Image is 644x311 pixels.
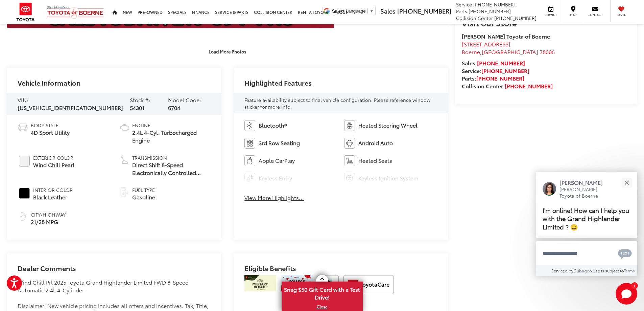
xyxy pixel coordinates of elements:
span: [PHONE_NUMBER] [397,6,451,15]
span: 78006 [540,48,555,55]
a: [PHONE_NUMBER] [476,74,524,82]
button: Load More Photos [204,45,251,57]
button: Chat with SMS [616,246,634,261]
img: /static/brand-toyota/National_Assets/toyota-military-rebate.jpeg?height=48 [244,275,276,291]
p: [PERSON_NAME] [559,179,610,186]
strong: Service: [462,67,529,74]
span: Bluetooth® [259,121,287,129]
span: Fuel Type [132,186,155,193]
span: Map [566,13,580,17]
span: 21/28 MPG [31,218,66,226]
span: Service [456,1,472,8]
h2: Highlighted Features [244,79,312,86]
span: [PHONE_NUMBER] [473,1,516,8]
span: #000000 [19,188,30,199]
span: 54301 [130,104,144,111]
button: View More Highlights... [244,194,304,202]
span: Transmission [132,154,210,161]
strong: Collision Center: [462,82,553,90]
img: 3rd Row Seating [244,138,255,149]
h2: Eligible Benefits [244,264,437,275]
p: [PERSON_NAME] Toyota of Boerne [559,186,610,199]
h2: Dealer Comments [18,264,210,279]
span: Heated Steering Wheel [358,121,418,129]
img: Bluetooth® [244,120,255,131]
span: Exterior Color [33,154,74,161]
span: , [462,48,555,55]
span: Snag $50 Gift Card with a Test Drive! [282,282,362,303]
span: Android Auto [358,139,393,147]
span: [PHONE_NUMBER] [494,15,536,21]
strong: [PERSON_NAME] Toyota of Boerne [462,32,550,40]
a: [STREET_ADDRESS] Boerne,[GEOGRAPHIC_DATA] 78006 [462,40,555,55]
span: Serviced by [551,268,573,273]
span: Interior Color [33,186,73,193]
span: Body Style [31,122,70,129]
span: Use is subject to [593,268,624,273]
span: Saved [614,13,629,17]
span: [PHONE_NUMBER] [469,8,511,15]
span: Gasoline [132,193,155,201]
img: ToyotaCare Vic Vaughan Toyota of Boerne Boerne TX [343,275,394,294]
strong: Sales: [462,59,525,67]
button: Toggle Chat Window [616,283,637,305]
span: Service [543,13,558,17]
span: Collision Center [456,15,493,21]
svg: Start Chat [616,283,637,305]
span: Wind Chill Pearl [33,161,74,169]
span: [GEOGRAPHIC_DATA] [482,48,538,55]
img: Android Auto [344,138,355,149]
button: Close [619,175,634,190]
span: 2.4L 4-Cyl. Turbocharged Engine [132,129,210,144]
svg: Text [618,248,632,259]
img: Heated Seats [344,155,355,166]
img: Vic Vaughan Toyota of Boerne [47,5,104,19]
div: Close[PERSON_NAME][PERSON_NAME] Toyota of BoerneI'm online! How can I help you with the Grand Hig... [536,172,637,276]
span: Stock #: [130,96,150,104]
span: Boerne [462,48,480,55]
img: Apple CarPlay [244,155,255,166]
span: Black Leather [33,193,73,201]
img: /static/brand-toyota/National_Assets/toyota-college-grad.jpeg?height=48 [281,275,313,291]
span: 6704 [168,104,180,111]
span: Sales [380,6,396,15]
span: Parts [456,8,467,15]
span: 3rd Row Seating [259,139,300,147]
img: Heated Steering Wheel [344,120,355,131]
span: #F3F2F2 [19,156,30,166]
span: [US_VEHICLE_IDENTIFICATION_NUMBER] [18,104,123,111]
h2: Visit our Store [462,18,630,27]
a: [PHONE_NUMBER] [481,67,529,74]
span: Feature availability subject to final vehicle configuration. Please reference window sticker for ... [244,96,430,110]
span: City/Highway [31,211,66,218]
span: 1 [634,284,635,287]
span: I'm online! How can I help you with the Grand Highlander Limited ? 😀 [543,206,629,231]
span: 4D Sport Utility [31,129,70,136]
span: Model Code: [168,96,201,104]
strong: Parts: [462,74,524,82]
a: Select Language​ [332,8,374,14]
h2: Vehicle Information [18,79,80,86]
span: Select Language [332,8,366,14]
a: Gubagoo. [573,268,593,273]
a: [PHONE_NUMBER] [477,59,525,67]
img: Fuel Economy [18,211,28,222]
span: [STREET_ADDRESS] [462,40,510,48]
span: VIN: [18,96,28,104]
span: ▼ [369,8,374,14]
a: Terms [624,268,635,273]
span: Engine [132,122,210,129]
span: Contact [588,13,603,17]
textarea: Type your message [536,241,637,266]
a: [PHONE_NUMBER] [505,82,553,90]
span: Direct Shift 8-Speed Electronically Controlled automatic Transmission (ECT) / Front-Wheel Drive [132,161,210,177]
